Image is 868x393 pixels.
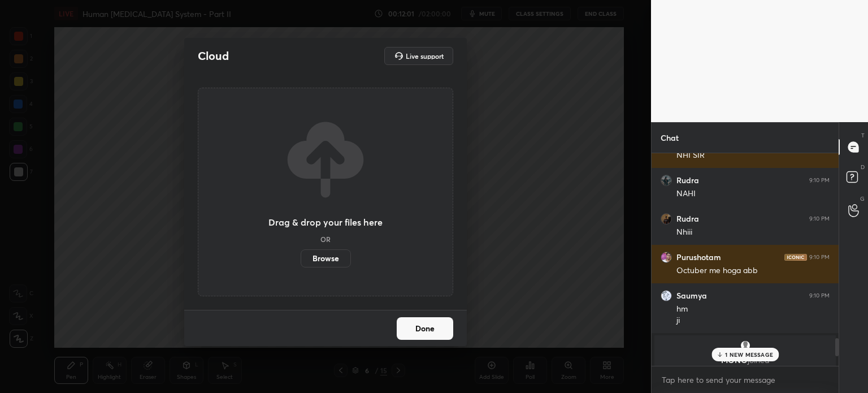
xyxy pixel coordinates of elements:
div: 9:10 PM [809,292,830,299]
h6: Rudra [676,214,699,224]
img: 3165eaadc29e4ac98a7de2dd90d2da15.jpg [661,252,672,263]
div: 9:10 PM [809,254,830,261]
div: Octuber me hoga abb [676,265,830,277]
div: 9:10 PM [809,215,830,222]
div: NAHI [676,188,830,200]
div: 9:10 PM [809,177,830,184]
p: G [860,195,865,203]
h6: Saumya [676,291,707,301]
h3: Drag & drop your files here [268,218,383,227]
h5: OR [320,236,331,243]
div: hm [676,304,830,315]
p: 1 NEW MESSAGE [725,351,773,358]
h6: Rudra [676,175,699,185]
img: 25a94367645245f19d08f9ebd3bc0170.jpg [661,290,672,301]
img: f6bf953a147040cba643072061ec5111.jpg [661,213,672,224]
img: iconic-dark.1390631f.png [784,254,807,261]
p: D [861,163,865,171]
div: NHI SIR [676,150,830,161]
button: Done [397,317,453,340]
img: 899d15b8525a455f89e907849c89f379.png [740,340,751,351]
p: MONO [661,356,829,365]
div: grid [652,153,839,366]
p: T [861,131,865,140]
img: e0399519b17246edb1eca266b19fabcb.jpg [661,175,672,186]
div: ji [676,315,830,326]
div: Nhiii [676,227,830,238]
p: Chat [652,123,688,153]
h5: Live support [406,53,444,59]
h2: Cloud [198,49,229,63]
h6: Purushotam [676,252,721,262]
